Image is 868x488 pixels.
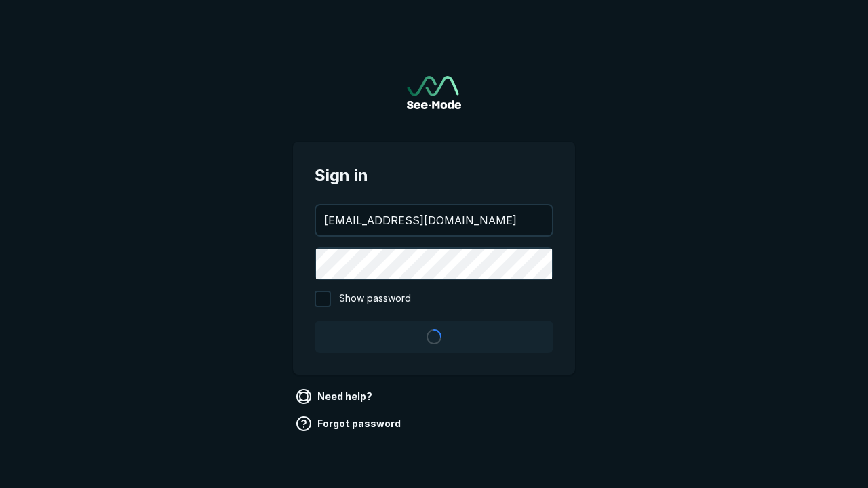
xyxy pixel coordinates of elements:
input: your@email.com [316,205,552,235]
img: See-Mode Logo [407,76,461,109]
span: Sign in [315,163,553,188]
span: Show password [339,291,411,307]
a: Forgot password [293,413,406,434]
a: Go to sign in [407,76,461,109]
a: Need help? [293,386,378,407]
